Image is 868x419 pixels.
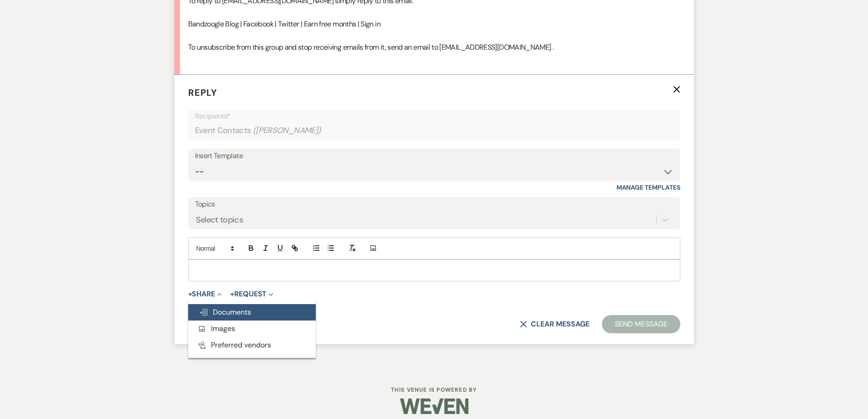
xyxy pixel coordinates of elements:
[195,198,673,211] label: Topics
[188,337,316,353] button: Preferred vendors
[195,110,673,122] p: Recipients*
[253,124,321,137] span: ( [PERSON_NAME] )
[230,290,273,298] button: Request
[188,87,217,98] span: Reply
[230,290,234,298] span: +
[195,122,673,140] div: Event Contacts
[195,150,673,163] div: Insert Template
[188,321,316,337] button: Images
[197,324,235,333] span: Images
[196,213,243,226] div: Select topics
[616,183,680,191] a: Manage Templates
[188,304,316,321] button: Documents
[602,315,680,333] button: Send Message
[188,290,192,298] span: +
[520,321,589,328] button: Clear message
[188,290,222,298] button: Share
[199,307,251,317] span: Documents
